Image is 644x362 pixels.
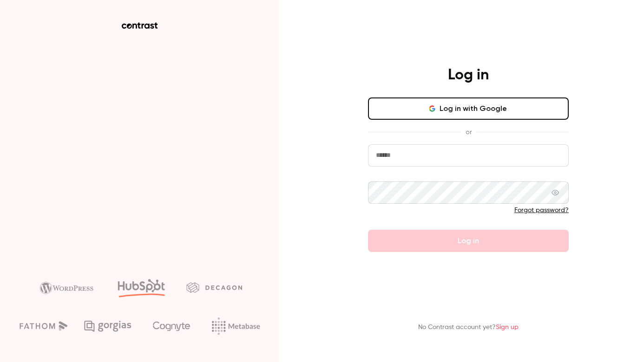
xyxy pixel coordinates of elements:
a: Sign up [496,324,519,330]
a: Forgot password? [514,207,569,213]
span: or [461,127,476,137]
h4: Log in [448,66,489,84]
button: Log in with Google [368,97,569,120]
p: No Contrast account yet? [418,323,519,332]
img: decagon [186,282,242,292]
